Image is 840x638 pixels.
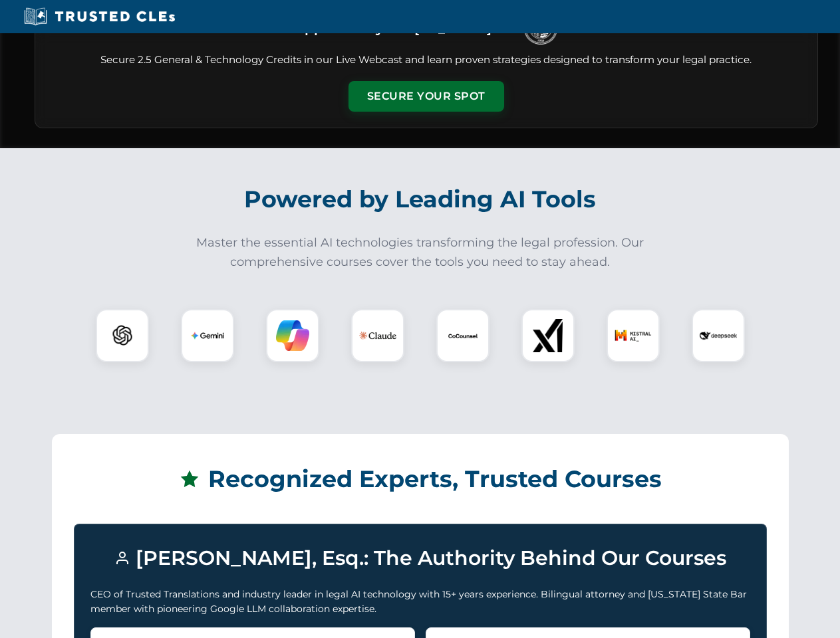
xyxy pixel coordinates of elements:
[74,456,767,502] h2: Recognized Experts, Trusted Courses
[188,233,653,272] p: Master the essential AI technologies transforming the legal profession. Our comprehensive courses...
[692,309,745,362] div: DeepSeek
[351,309,404,362] div: Claude
[349,81,504,112] button: Secure Your Spot
[90,540,750,576] h3: [PERSON_NAME], Esq.: The Authority Behind Our Courses
[615,317,652,354] img: Mistral AI Logo
[20,7,179,27] img: Trusted CLEs
[90,587,750,617] p: CEO of Trusted Translations and industry leader in legal AI technology with 15+ years experience....
[446,319,480,352] img: CoCounsel Logo
[531,319,565,352] img: xAI Logo
[700,317,737,354] img: DeepSeek Logo
[191,319,224,352] img: Gemini Logo
[52,176,789,223] h2: Powered by Leading AI Tools
[359,317,396,354] img: Claude Logo
[51,53,801,68] p: Secure 2.5 General & Technology Credits in our Live Webcast and learn proven strategies designed ...
[181,309,234,362] div: Gemini
[276,319,309,352] img: Copilot Logo
[607,309,660,362] div: Mistral AI
[96,309,149,362] div: ChatGPT
[266,309,319,362] div: Copilot
[436,309,490,362] div: CoCounsel
[521,309,575,362] div: xAI
[103,316,142,355] img: ChatGPT Logo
